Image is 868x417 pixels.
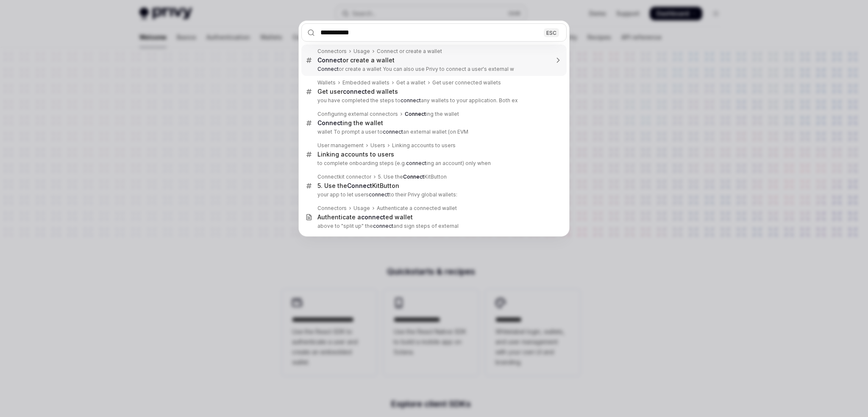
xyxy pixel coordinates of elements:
div: Linking accounts to users [317,151,394,158]
div: 5. Use the KitButton [317,182,399,190]
div: Connectors [317,205,347,212]
p: or create a wallet You can also use Privy to connect a user's external w [317,66,549,73]
p: to complete onboarding steps (e.g. ing an account) only when [317,160,549,167]
b: connect [369,191,389,198]
div: Users [370,142,385,149]
div: Authenticate a ed wallet [317,213,413,221]
div: Get user connected wallets [432,79,501,86]
div: Embedded wallets [342,79,389,86]
div: Configuring external connectors [317,111,398,118]
div: Get a wallet [396,79,426,86]
div: Get user ed wallets [317,88,398,95]
p: your app to let users to their Privy global wallets: [317,191,549,198]
div: Connectkit connector [317,174,371,180]
div: Usage [353,48,370,55]
div: Connect or create a wallet [377,48,442,55]
div: Wallets [317,79,336,86]
b: Connect [317,119,342,126]
b: connect [373,223,393,229]
b: connect [383,129,403,135]
div: ing the wallet [317,119,383,127]
b: connect [401,97,421,104]
div: 5. Use the KitButton [378,174,447,180]
b: connect [406,160,426,166]
p: you have completed the steps to any wallets to your application. Both ex [317,97,549,104]
div: Linking accounts to users [392,142,456,149]
div: Usage [353,205,370,212]
b: connect [343,88,367,95]
p: above to "split up" the and sign steps of external [317,223,549,229]
b: Connect [405,111,426,117]
div: ing the wallet [405,111,459,118]
div: Connectors [317,48,347,55]
b: Connect [317,56,342,64]
b: Connect [347,182,372,189]
b: Connect [403,174,424,180]
div: User management [317,142,364,149]
div: or create a wallet [317,56,395,64]
div: ESC [544,28,559,37]
p: wallet To prompt a user to an external wallet (on EVM [317,129,549,135]
b: connect [361,213,385,221]
b: Connect [317,66,339,72]
div: Authenticate a connected wallet [377,205,457,212]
